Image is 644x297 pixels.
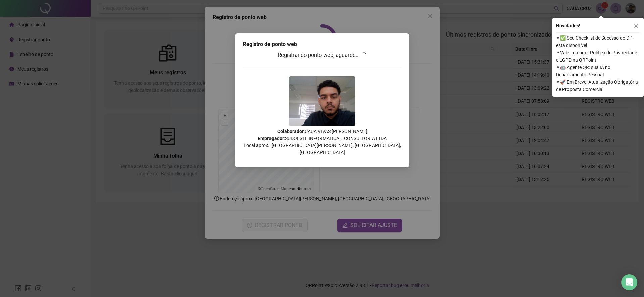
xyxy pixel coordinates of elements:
img: 2Q== [289,76,355,126]
span: ⚬ 🤖 Agente QR: sua IA no Departamento Pessoal [556,64,640,78]
strong: Empregador [258,136,284,141]
span: loading [361,52,366,58]
span: ⚬ 🚀 Em Breve, Atualização Obrigatória de Proposta Comercial [556,78,640,93]
p: : CAUÃ VIVAS [PERSON_NAME] : SUDOESTE INFORMATICA E CONSULTORIA LTDA Local aprox.: [GEOGRAPHIC_DA... [243,128,401,156]
div: Open Intercom Messenger [621,274,637,290]
h3: Registrando ponto web, aguarde... [243,51,401,60]
strong: Colaborador [277,129,303,134]
span: Novidades ! [556,22,580,29]
div: Registro de ponto web [243,40,401,48]
span: close [634,23,638,28]
span: ⚬ ✅ Seu Checklist de Sucesso do DP está disponível [556,34,640,49]
span: ⚬ Vale Lembrar: Política de Privacidade e LGPD na QRPoint [556,49,640,64]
